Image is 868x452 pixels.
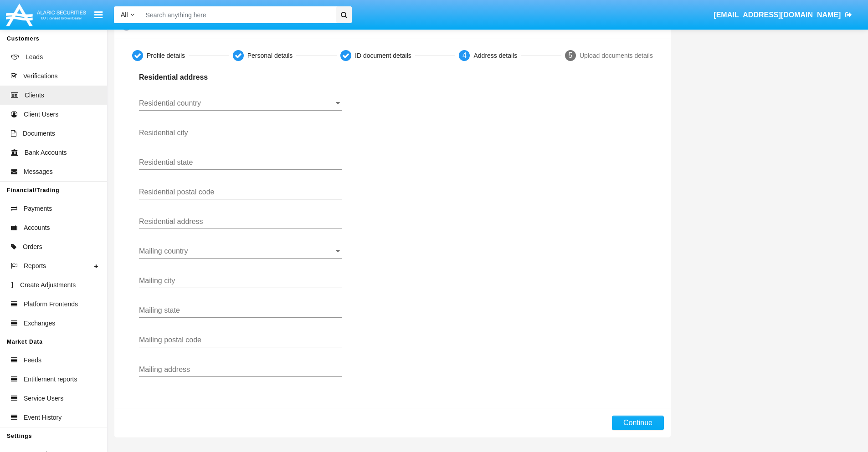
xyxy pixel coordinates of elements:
[147,51,185,61] div: Profile details
[24,356,41,365] span: Feeds
[568,51,572,59] span: 5
[24,261,46,271] span: Reports
[26,52,43,62] span: Leads
[5,1,87,28] img: Logo image
[355,51,411,61] div: ID document details
[121,11,128,18] span: All
[114,10,141,20] a: All
[24,375,77,384] span: Entitlement reports
[24,204,52,213] span: Payments
[473,51,517,61] div: Address details
[714,11,841,19] span: [EMAIL_ADDRESS][DOMAIN_NAME]
[141,6,333,23] input: Search
[23,71,57,81] span: Verifications
[24,319,55,328] span: Exchanges
[25,148,67,157] span: Bank Accounts
[580,51,653,61] div: Upload documents details
[139,72,342,83] p: Residential address
[23,129,55,138] span: Documents
[24,300,78,309] span: Platform Frontends
[24,394,63,403] span: Service Users
[23,242,42,252] span: Orders
[709,2,857,28] a: [EMAIL_ADDRESS][DOMAIN_NAME]
[24,413,62,422] span: Event History
[24,223,50,233] span: Accounts
[612,416,664,430] button: Continue
[24,110,58,119] span: Client Users
[25,91,44,100] span: Clients
[20,280,76,290] span: Create Adjustments
[247,51,293,61] div: Personal details
[24,167,53,177] span: Messages
[462,51,467,59] span: 4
